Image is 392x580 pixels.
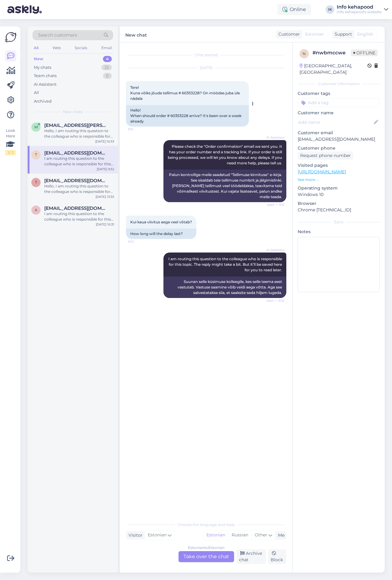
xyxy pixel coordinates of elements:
span: Estonian [148,532,167,539]
span: AI Assistant [261,248,284,252]
div: Customer [276,31,300,37]
span: I am routing this question to the colleague who is responsible for this topic. The reply might ta... [168,257,283,272]
span: Offline [351,49,378,56]
p: Chrome [TECHNICAL_ID] [298,207,380,213]
span: 9:31 [128,127,151,131]
span: Triiinu18@gmail.com [44,178,108,183]
p: Customer phone [298,145,380,151]
span: New chats [63,109,83,115]
div: Web [51,44,62,52]
div: Estonian to Estonian [188,545,225,551]
span: triinraja@gmail.com [44,150,108,156]
span: t [35,152,37,157]
p: Windows 10 [298,191,380,198]
div: Estonian [203,531,228,540]
div: [DATE] 10:31 [96,222,114,227]
span: Kui kaua viivitus aega veel võtab? [130,220,192,224]
div: # nwbmccwe [312,49,351,57]
div: 4 [103,56,112,62]
span: 9:32 [128,239,151,244]
div: Info kehapood [337,5,382,10]
div: 0 [103,73,112,79]
input: Add name [298,119,373,126]
div: I am routing this question to the colleague who is responsible for this topic. The reply might ta... [44,211,114,222]
div: 2 / 3 [5,150,16,155]
div: Hello, I am routing this question to the colleague who is responsible for this topic. The reply m... [44,183,114,194]
span: Seen ✓ 9:32 [261,298,284,303]
div: Email [100,44,113,52]
span: Search customers [38,32,77,38]
div: Request phone number [298,151,353,160]
span: Tere! Kuna võiks jõuda tellimus # 60353228? On möödas juba üle nädala [130,85,241,101]
div: Hello! When should order # 60353228 arrive? It's been over a week already [126,105,249,127]
span: Seen ✓ 9:31 [261,202,284,207]
div: AI Assistant [34,81,57,88]
div: Archive chat [237,549,266,564]
p: See more ... [298,177,380,182]
img: Askly Logo [5,31,17,43]
div: Online [277,4,311,15]
div: My chats [34,65,51,71]
label: New chat [125,30,147,38]
div: Palun kontrollige meile saadetud "Tellimuse kinnituse" e-kirja. See sisaldab teie tellimuse numbr... [163,170,286,202]
div: [DATE] 10:33 [95,139,114,144]
div: 23 [101,65,112,71]
span: Please check the "Order confirmation" email we sent you. It has your order number and a tracking ... [168,144,283,165]
div: Socials [73,44,88,52]
div: All [33,44,40,52]
div: Customer information [298,81,380,87]
div: Me [276,532,284,539]
div: Chat started [126,52,286,58]
p: [EMAIL_ADDRESS][DOMAIN_NAME] [298,136,380,143]
p: Customer email [298,130,380,136]
div: Support [332,31,352,37]
p: Customer tags [298,90,380,97]
span: adissova@gmail.com [44,206,108,211]
div: Info kehapood's website [337,10,382,14]
p: Visited pages [298,162,380,169]
a: [URL][DOMAIN_NAME] [298,169,346,174]
span: English [357,31,373,37]
div: [DATE] [126,65,286,71]
div: IK [326,5,334,14]
div: Team chats [34,73,57,79]
div: I am routing this question to the colleague who is responsible for this topic. The reply might ta... [44,156,114,167]
div: Russian [228,531,251,540]
div: [GEOGRAPHIC_DATA], [GEOGRAPHIC_DATA] [300,63,367,76]
div: Take over the chat [178,551,234,562]
span: T [35,180,37,185]
div: Visitor [126,532,143,539]
div: Suunan selle küsimuse kolleegile, kes selle teema eest vastutab. Vastuse saamine võib veidi aega ... [163,276,286,298]
div: Choose the language and reply [126,522,286,527]
div: Extra [298,219,380,225]
div: All [34,90,39,96]
p: Operating system [298,185,380,191]
p: Notes [298,229,380,235]
div: Block [268,549,286,564]
span: Other [255,532,267,538]
span: a [35,208,37,212]
div: Hello, I am routing this question to the colleague who is responsible for this topic. The reply m... [44,128,114,139]
div: [DATE] 9:32 [97,167,114,171]
span: Estonian [305,31,324,37]
input: Add a tag [298,98,380,107]
div: How long will the delay last? [126,229,196,239]
div: New [34,56,43,62]
p: Browser [298,200,380,207]
span: n [303,51,306,56]
div: Look Here [5,128,16,155]
span: AI Assistant [261,135,284,140]
div: Archived [34,98,52,104]
p: Customer name [298,110,380,116]
span: merilin.oja@mail.ee [44,123,108,128]
a: Info kehapoodInfo kehapood's website [337,5,388,14]
div: [DATE] 13:35 [96,194,114,199]
span: m [34,125,38,129]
